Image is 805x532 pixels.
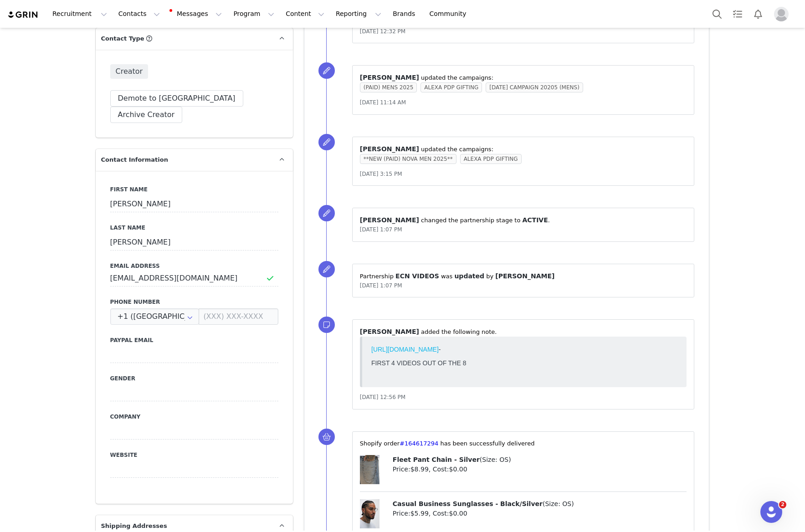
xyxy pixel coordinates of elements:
[360,440,535,447] span: ⁨Shopify⁩ order⁨ ⁩ has been successfully delivered
[360,73,687,82] p: ⁨ ⁩ updated the campaigns:
[110,107,183,123] button: Archive Creator
[360,328,419,335] span: [PERSON_NAME]
[760,501,782,523] iframe: Intercom live chat
[110,64,149,79] span: Creator
[110,336,278,344] label: Paypal Email
[110,413,278,421] label: Company
[728,4,748,24] a: Tasks
[774,7,789,21] img: placeholder-profile.jpg
[101,34,144,43] span: Contact Type
[360,145,419,153] span: [PERSON_NAME]
[360,144,687,154] p: ⁨ ⁩ updated the campaigns:
[110,224,278,232] label: Last Name
[4,4,310,11] p: -
[360,82,417,92] span: (PAID) MENS 2025
[110,270,278,286] input: Email Address
[393,455,687,465] p: ( )
[769,7,798,21] button: Profile
[110,308,200,325] input: Country
[486,82,583,92] span: [DATE] CAMPAIGN 20205 (MENS)
[393,465,687,474] p: Price: , Cost:
[113,4,165,24] button: Contacts
[360,215,687,225] p: ⁨ ⁩ changed the ⁨partnership⁩ stage to ⁨ ⁩.
[420,82,482,92] span: ALEXA PDP GIFTING
[330,4,387,24] button: Reporting
[454,272,484,280] span: updated
[110,451,278,459] label: Website
[449,465,467,473] span: $0.00
[360,99,406,106] span: [DATE] 11:14 AM
[4,4,310,11] p: Sent a 410 Box for PDP Content
[360,154,456,164] span: **NEW (PAID) NOVA MEN 2025**
[360,216,419,224] span: [PERSON_NAME]
[360,327,687,337] p: ⁨ ⁩ ⁨added⁩ the following note.
[110,262,278,270] label: Email Address
[4,17,310,25] p: FIRST 4 VIDEOS OUT OF THE 8
[393,456,480,463] span: Fleet Pant Chain - Silver
[495,272,554,280] span: [PERSON_NAME]
[748,4,768,24] button: Notifications
[460,154,522,164] span: ALEXA PDP GIFTING
[707,4,727,24] button: Search
[410,510,429,517] span: $5.99
[360,28,405,35] span: [DATE] 12:32 PM
[387,4,423,24] a: Brands
[393,500,543,507] span: Casual Business Sunglasses - Black/Silver
[280,4,330,24] button: Content
[360,394,405,400] span: [DATE] 12:56 PM
[449,510,467,517] span: $0.00
[110,185,278,194] label: First Name
[101,155,168,164] span: Contact Information
[522,216,548,224] span: ACTIVE
[779,501,786,508] span: 2
[360,282,402,289] span: [DATE] 1:07 PM
[228,4,280,24] button: Program
[166,4,227,24] button: Messages
[393,509,687,518] p: Price: , Cost:
[395,272,439,280] span: ECN VIDEOS
[482,456,508,463] span: Size: OS
[393,499,687,509] p: ( )
[110,308,200,325] div: United States
[47,4,113,24] button: Recruitment
[360,226,402,233] span: [DATE] 1:07 PM
[7,10,39,19] img: grin logo
[410,465,429,473] span: $8.99
[545,500,571,507] span: Size: OS
[199,308,278,325] input: (XXX) XXX-XXXX
[110,374,278,383] label: Gender
[110,298,278,306] label: Phone Number
[4,4,71,11] a: [URL][DOMAIN_NAME]
[360,74,419,81] span: [PERSON_NAME]
[101,522,167,531] span: Shipping Addresses
[110,90,243,107] button: Demote to [GEOGRAPHIC_DATA]
[400,440,438,447] a: #164617294
[424,4,476,24] a: Community
[360,171,402,177] span: [DATE] 3:15 PM
[360,271,687,281] p: Partnership ⁨ ⁩ was ⁨ ⁩ by ⁨ ⁩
